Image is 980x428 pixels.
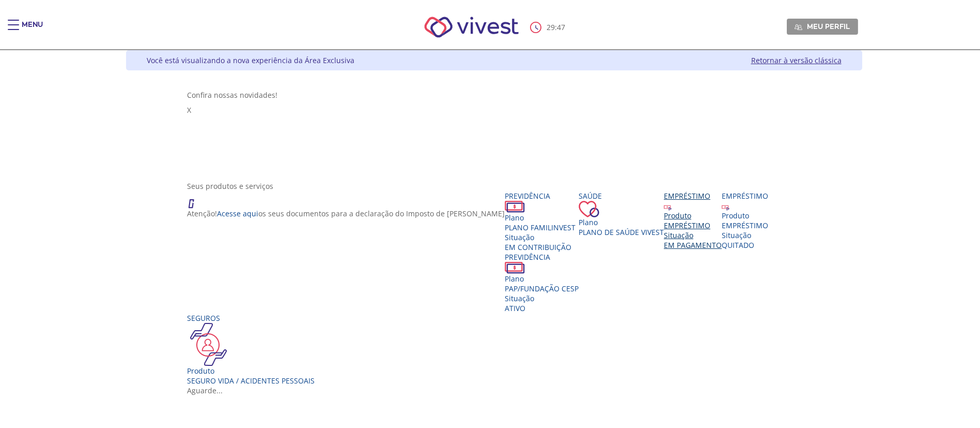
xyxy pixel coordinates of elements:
a: Saúde PlanoPlano de Saúde VIVEST [579,191,664,237]
img: ico_coracao.png [579,201,599,217]
section: <span lang="en" dir="ltr">ProdutosCard</span> [187,181,801,395]
div: Plano [505,213,579,223]
div: Você está visualizando a nova experiência da Área Exclusiva [147,55,354,65]
span: EM PAGAMENTO [664,240,722,250]
div: : [530,22,567,33]
div: Empréstimo [722,191,768,201]
div: Situação [664,230,722,240]
a: Acesse aqui [217,209,258,218]
span: 47 [557,22,565,32]
a: Empréstimo Produto EMPRÉSTIMO Situação EM PAGAMENTO [664,191,722,250]
div: Plano [505,274,579,284]
div: Saúde [579,191,664,201]
div: Produto [722,211,768,220]
a: Retornar à versão clássica [751,55,842,65]
a: Meu perfil [787,19,858,34]
div: Seus produtos e serviços [187,181,801,191]
img: ico_dinheiro.png [505,201,525,213]
div: Situação [722,230,768,240]
img: ico_atencao.png [187,191,205,209]
img: ico_emprestimo.svg [664,203,672,211]
img: ico_dinheiro.png [505,262,525,274]
div: Previdência [505,252,579,262]
img: ico_emprestimo.svg [722,203,729,211]
a: Seguros Produto Seguro Vida / Acidentes Pessoais [187,313,315,386]
div: Previdência [505,191,579,201]
div: Menu [22,20,43,40]
p: Atenção! os seus documentos para a declaração do Imposto de [PERSON_NAME] [187,209,505,218]
div: Confira nossas novidades! [187,90,801,100]
div: Seguros [187,313,315,323]
div: Produto [664,211,722,220]
div: Seguro Vida / Acidentes Pessoais [187,376,315,386]
div: EMPRÉSTIMO [722,220,768,230]
span: PAP/FUNDAÇÃO CESP [505,284,579,293]
span: Meu perfil [807,22,850,31]
section: <span lang="pt-BR" dir="ltr">Visualizador do Conteúdo da Web</span> 1 [187,90,801,171]
span: 29 [547,22,555,32]
img: Meu perfil [795,23,802,31]
span: X [187,105,191,115]
div: EMPRÉSTIMO [664,220,722,230]
span: EM CONTRIBUIÇÃO [505,242,571,252]
span: PLANO FAMILINVEST [505,223,575,232]
div: Situação [505,293,579,303]
span: QUITADO [722,240,754,250]
img: ico_seguros.png [187,323,230,366]
span: Plano de Saúde VIVEST [579,227,664,237]
a: Empréstimo Produto EMPRÉSTIMO Situação QUITADO [722,191,768,250]
div: Aguarde... [187,386,801,395]
img: Vivest [413,5,530,49]
span: Ativo [505,303,525,313]
div: Produto [187,366,315,376]
div: Plano [579,217,664,227]
div: Situação [505,232,579,242]
a: Previdência PlanoPLANO FAMILINVEST SituaçãoEM CONTRIBUIÇÃO [505,191,579,252]
div: Empréstimo [664,191,722,201]
a: Previdência PlanoPAP/FUNDAÇÃO CESP SituaçãoAtivo [505,252,579,313]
